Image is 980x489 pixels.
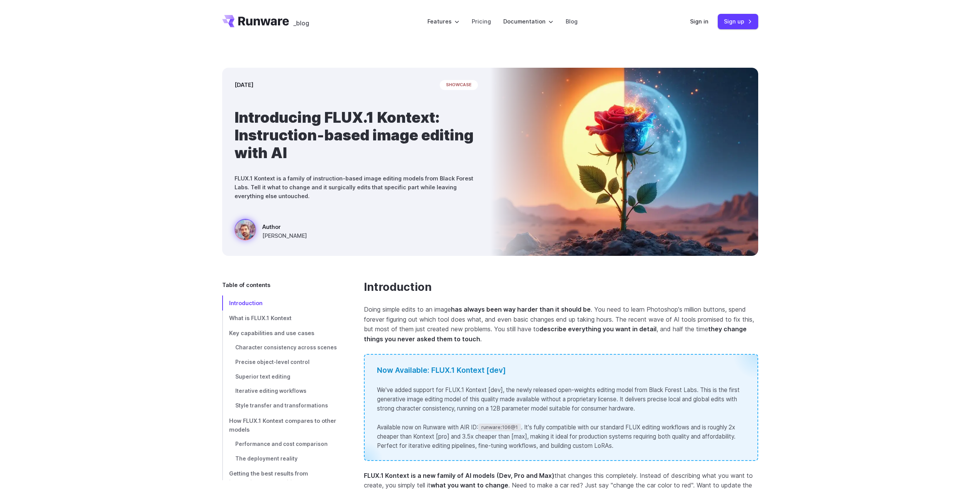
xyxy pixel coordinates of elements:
a: Sign in [690,17,709,26]
span: Author [262,222,307,231]
a: Blog [566,17,578,26]
span: _blog [293,20,309,26]
strong: FLUX.1 Kontext is a new family of AI models (Dev, Pro and Max) [364,472,554,479]
span: Style transfer and transformations [235,402,328,409]
img: Surreal rose in a desert landscape, split between day and night with the sun and moon aligned beh... [490,68,758,256]
span: The deployment reality [235,456,298,462]
a: Superior text editing [222,370,339,384]
a: Character consistency across scenes [222,340,339,355]
code: runware:106@1 [478,424,521,431]
a: Key capabilities and use cases [222,325,339,340]
span: Iterative editing workflows [235,388,307,394]
a: Introduction [222,295,339,310]
p: Doing simple edits to an image . You need to learn Photoshop's million buttons, spend forever fig... [364,305,758,344]
span: [PERSON_NAME] [262,231,307,240]
a: Performance and cost comparison [222,437,339,452]
label: Features [427,17,459,26]
span: How FLUX.1 Kontext compares to other models [229,417,336,433]
p: We've added support for FLUX.1 Kontext [dev], the newly released open-weights editing model from ... [377,386,745,414]
span: Key capabilities and use cases [229,330,314,336]
span: Performance and cost comparison [235,441,328,447]
span: Superior text editing [235,374,290,380]
a: Pricing [472,17,491,26]
strong: describe everything you want in detail [539,325,657,333]
a: Introduction [364,280,432,294]
time: [DATE] [235,80,253,89]
a: What is FLUX.1 Kontext [222,310,339,325]
a: Sign up [718,14,758,29]
a: Surreal rose in a desert landscape, split between day and night with the sun and moon aligned beh... [235,219,307,244]
a: Iterative editing workflows [222,384,339,399]
p: FLUX.1 Kontext is a family of instruction-based image editing models from Black Forest Labs. Tell... [235,174,478,200]
span: Introduction [229,300,263,306]
label: Documentation [503,17,553,26]
a: How FLUX.1 Kontext compares to other models [222,413,339,437]
div: Now Available: FLUX.1 Kontext [dev] [377,364,745,376]
span: Table of contents [222,280,270,289]
a: _blog [293,15,309,27]
p: Available now on Runware with AIR ID: . It's fully compatible with our standard FLUX editing work... [377,423,745,451]
a: The deployment reality [222,452,339,466]
span: Precise object-level control [235,359,310,365]
span: Character consistency across scenes [235,344,337,350]
h1: Introducing FLUX.1 Kontext: Instruction-based image editing with AI [235,108,478,162]
a: Go to / [222,15,289,27]
a: Style transfer and transformations [222,399,339,413]
strong: has always been way harder than it should be [451,305,591,313]
span: What is FLUX.1 Kontext [229,315,291,321]
span: showcase [440,80,478,90]
a: Precise object-level control [222,355,339,370]
span: Getting the best results from instruction-based editing [229,470,308,486]
strong: what you want to change [431,481,508,489]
